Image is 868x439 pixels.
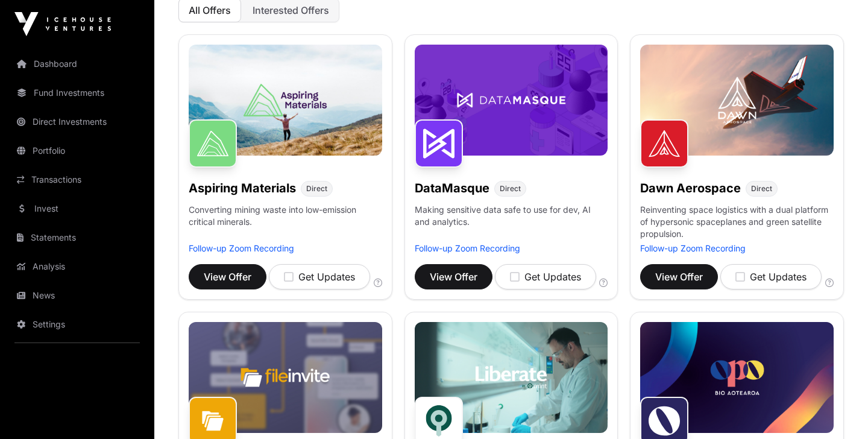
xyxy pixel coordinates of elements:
[495,264,596,289] button: Get Updates
[189,322,382,433] img: File-Invite-Banner.jpg
[10,311,145,338] a: Settings
[10,195,145,222] a: Invest
[189,264,266,289] button: View Offer
[640,243,746,253] a: Follow-up Zoom Recording
[189,119,237,168] img: Aspiring Materials
[415,322,608,433] img: Liberate-Banner.jpg
[808,381,868,439] iframe: Chat Widget
[720,264,822,289] button: Get Updates
[10,253,145,280] a: Analysis
[284,270,355,284] div: Get Updates
[10,51,145,77] a: Dashboard
[640,322,834,433] img: Opo-Bio-Banner.jpg
[415,119,463,168] img: DataMasque
[189,180,296,197] h1: Aspiring Materials
[10,166,145,193] a: Transactions
[751,184,772,194] span: Direct
[415,264,492,289] button: View Offer
[306,184,327,194] span: Direct
[189,204,382,242] p: Converting mining waste into low-emission critical minerals.
[10,80,145,106] a: Fund Investments
[14,12,111,36] img: Icehouse Ventures Logo
[10,109,145,135] a: Direct Investments
[10,224,145,251] a: Statements
[640,264,718,289] button: View Offer
[510,270,581,284] div: Get Updates
[253,4,329,16] span: Interested Offers
[655,270,703,284] span: View Offer
[10,282,145,309] a: News
[189,243,294,253] a: Follow-up Zoom Recording
[415,204,608,242] p: Making sensitive data safe to use for dev, AI and analytics.
[500,184,521,194] span: Direct
[415,180,489,197] h1: DataMasque
[640,119,688,168] img: Dawn Aerospace
[269,264,370,289] button: Get Updates
[189,45,382,156] img: Aspiring-Banner.jpg
[415,45,608,156] img: DataMasque-Banner.jpg
[204,270,251,284] span: View Offer
[430,270,477,284] span: View Offer
[10,137,145,164] a: Portfolio
[415,243,520,253] a: Follow-up Zoom Recording
[640,45,834,156] img: Dawn-Banner.jpg
[189,4,231,16] span: All Offers
[735,270,807,284] div: Get Updates
[640,180,741,197] h1: Dawn Aerospace
[640,204,834,242] p: Reinventing space logistics with a dual platform of hypersonic spaceplanes and green satellite pr...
